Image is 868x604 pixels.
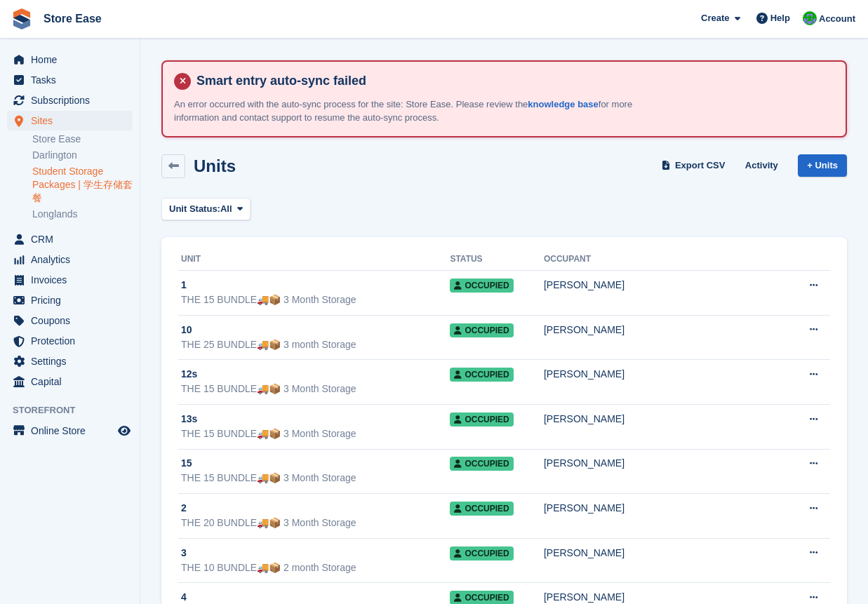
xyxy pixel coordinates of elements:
span: 12s [181,367,197,382]
span: Analytics [31,250,115,269]
span: Sites [31,111,115,130]
span: Settings [31,351,115,371]
a: menu [7,290,133,310]
th: Unit [178,248,450,271]
div: [PERSON_NAME] [544,412,787,427]
p: An error occurred with the auto-sync process for the site: Store Ease. Please review the for more... [174,98,665,125]
div: [PERSON_NAME] [544,323,787,337]
a: menu [7,250,133,269]
span: 13s [181,412,197,427]
a: menu [7,372,133,391]
div: THE 20 BUNDLE🚚📦 3 Month Storage [181,516,450,530]
img: Neal Smitheringale [803,11,817,25]
a: menu [7,351,133,371]
h2: Units [194,156,236,175]
span: Occupied [450,546,513,561]
span: Coupons [31,311,115,330]
span: Help [770,11,790,25]
th: Occupant [544,248,787,271]
a: menu [7,421,133,441]
span: Occupied [450,278,513,293]
div: [PERSON_NAME] [544,501,787,516]
span: Online Store [31,421,115,441]
a: Longlands [32,208,133,221]
a: Store Ease [38,7,107,30]
span: Occupied [450,457,513,471]
th: Status [450,248,544,271]
div: [PERSON_NAME] [544,456,787,471]
button: Unit Status: All [161,198,251,221]
a: menu [7,90,133,110]
span: Occupied [450,412,513,427]
span: All [220,202,232,216]
span: Occupied [450,502,513,516]
div: [PERSON_NAME] [544,367,787,382]
a: menu [7,111,133,130]
a: Student Storage Packages | 学生存储套餐 [32,165,133,205]
span: Occupied [450,368,513,382]
span: Unit Status: [169,202,220,216]
div: THE 15 BUNDLE🚚📦 3 Month Storage [181,427,450,441]
div: [PERSON_NAME] [544,278,787,293]
div: THE 15 BUNDLE🚚📦 3 Month Storage [181,471,450,485]
img: stora-icon-8386f47178a22dfd0bd8f6a31ec36ba5ce8667c1dd55bd0f319d3a0aa187defe.svg [11,8,32,29]
span: Tasks [31,70,115,90]
span: Invoices [31,270,115,290]
a: menu [7,70,133,90]
h4: Smart entry auto-sync failed [191,73,834,89]
a: Darlington [32,149,133,162]
div: THE 15 BUNDLE🚚📦 3 Month Storage [181,382,450,396]
span: Occupied [450,323,513,337]
span: Pricing [31,290,115,310]
a: + Units [798,154,847,177]
a: menu [7,270,133,290]
div: [PERSON_NAME] [544,546,787,561]
span: 2 [181,501,187,516]
a: Export CSV [659,154,731,177]
span: 15 [181,456,192,471]
a: Activity [740,154,784,177]
a: menu [7,50,133,69]
a: Store Ease [32,133,133,146]
div: THE 25 BUNDLE🚚📦 3 month Storage [181,337,450,352]
span: 10 [181,323,192,337]
span: Subscriptions [31,90,115,110]
span: Home [31,50,115,69]
a: Preview store [116,422,133,439]
span: Storefront [13,403,140,417]
span: Protection [31,331,115,351]
a: menu [7,229,133,249]
span: Create [701,11,729,25]
a: menu [7,311,133,330]
span: 3 [181,546,187,561]
div: THE 10 BUNDLE🚚📦 2 month Storage [181,561,450,575]
a: knowledge base [528,99,598,109]
div: THE 15 BUNDLE🚚📦 3 Month Storage [181,293,450,307]
span: Capital [31,372,115,391]
a: menu [7,331,133,351]
span: 1 [181,278,187,293]
span: Account [819,12,855,26]
span: Export CSV [675,159,726,173]
span: CRM [31,229,115,249]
